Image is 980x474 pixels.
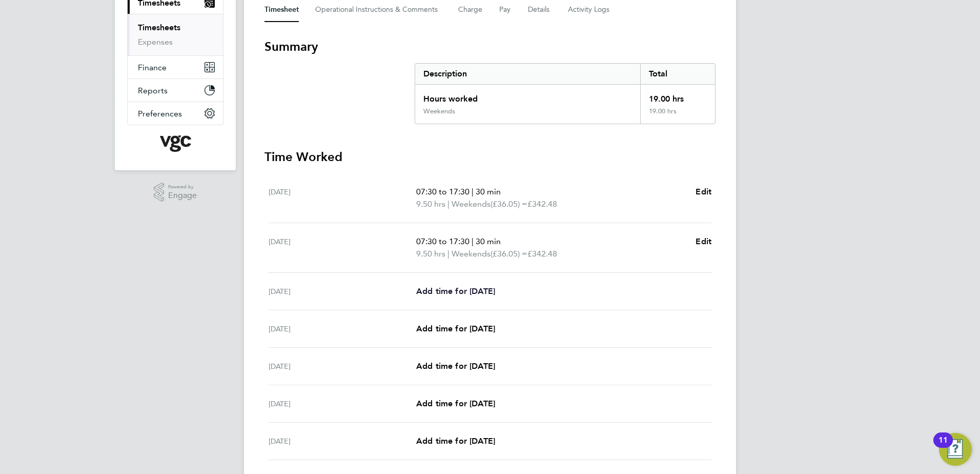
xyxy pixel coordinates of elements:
span: Finance [138,63,167,72]
span: Add time for [DATE] [416,324,495,333]
span: 30 min [476,187,501,196]
span: 9.50 hrs [416,199,445,209]
a: Add time for [DATE] [416,435,495,447]
span: Weekends [452,198,491,210]
span: Preferences [138,109,182,118]
a: Add time for [DATE] [416,323,495,335]
div: 11 [938,440,948,453]
span: 07:30 to 17:30 [416,236,469,246]
div: [DATE] [269,285,416,298]
button: Finance [128,56,223,78]
button: Preferences [128,102,223,125]
span: Weekends [452,248,491,260]
span: | [447,199,450,209]
div: [DATE] [269,360,416,372]
h3: Summary [264,38,716,55]
a: Edit [696,235,711,248]
span: | [447,249,450,259]
button: Open Resource Center, 11 new notifications [939,433,972,466]
h3: Time Worked [264,149,716,165]
div: Summary [415,63,716,124]
span: 30 min [476,236,501,246]
span: Add time for [DATE] [416,436,495,446]
div: [DATE] [269,235,416,260]
a: Expenses [138,37,173,47]
div: [DATE] [269,323,416,335]
span: £342.48 [527,249,557,259]
div: Total [640,64,715,84]
span: Edit [696,187,711,196]
button: Reports [128,79,223,102]
div: 19.00 hrs [640,107,715,124]
div: Hours worked [415,85,640,107]
div: Timesheets [128,14,223,55]
a: Edit [696,186,711,198]
a: Timesheets [138,23,180,32]
span: (£36.05) = [491,249,527,259]
a: Add time for [DATE] [416,285,495,298]
a: Go to home page [127,135,223,152]
span: (£36.05) = [491,199,527,209]
img: vgcgroup-logo-retina.png [160,135,191,152]
span: Engage [168,191,197,200]
span: Add time for [DATE] [416,361,495,371]
span: 07:30 to 17:30 [416,187,469,196]
div: [DATE] [269,186,416,210]
span: Add time for [DATE] [416,286,495,296]
div: Description [415,64,640,84]
span: Powered by [168,183,197,191]
div: [DATE] [269,435,416,447]
span: | [472,236,474,246]
a: Add time for [DATE] [416,360,495,372]
a: Powered byEngage [154,183,197,202]
span: Add time for [DATE] [416,399,495,408]
span: Reports [138,86,168,95]
span: £342.48 [527,199,557,209]
div: [DATE] [269,398,416,410]
div: Weekends [423,107,455,115]
span: Edit [696,236,711,246]
div: 19.00 hrs [640,85,715,107]
span: 9.50 hrs [416,249,445,259]
span: | [472,187,474,196]
a: Add time for [DATE] [416,398,495,410]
